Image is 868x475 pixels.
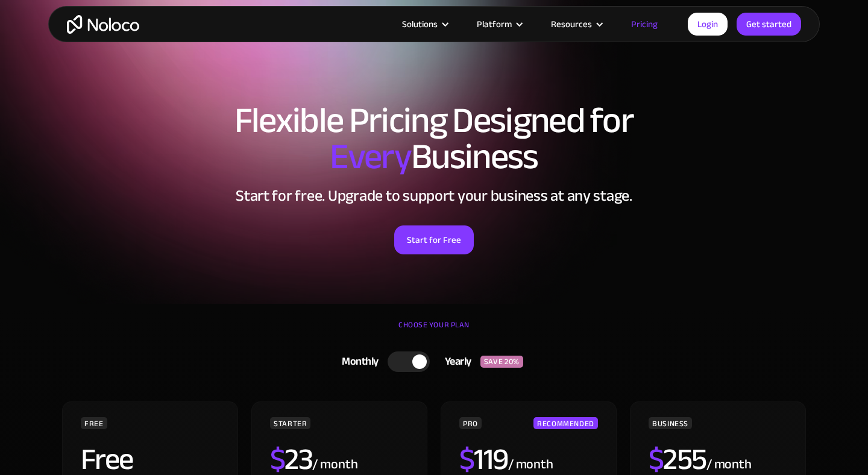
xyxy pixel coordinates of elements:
h2: 23 [270,444,313,474]
div: PRO [459,417,482,429]
div: Monthly [327,353,388,371]
div: FREE [81,417,107,429]
div: Solutions [402,16,438,32]
div: / month [706,455,752,474]
h2: Free [81,444,133,474]
div: Resources [551,16,592,32]
h1: Flexible Pricing Designed for Business [60,102,808,175]
a: Start for Free [394,225,474,254]
div: RECOMMENDED [533,417,598,429]
div: / month [508,455,553,474]
div: Platform [462,16,536,32]
a: Get started [737,13,801,36]
div: STARTER [270,417,310,429]
div: CHOOSE YOUR PLAN [60,316,808,346]
div: BUSINESS [649,417,692,429]
a: home [67,15,139,34]
span: Every [330,123,411,190]
div: / month [312,455,357,474]
div: Yearly [430,353,480,371]
a: Login [688,13,728,36]
h2: 255 [649,444,706,474]
div: SAVE 20% [480,356,523,368]
div: Platform [477,16,512,32]
h2: Start for free. Upgrade to support your business at any stage. [60,187,808,205]
div: Solutions [387,16,462,32]
h2: 119 [459,444,508,474]
a: Pricing [616,16,673,32]
div: Resources [536,16,616,32]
